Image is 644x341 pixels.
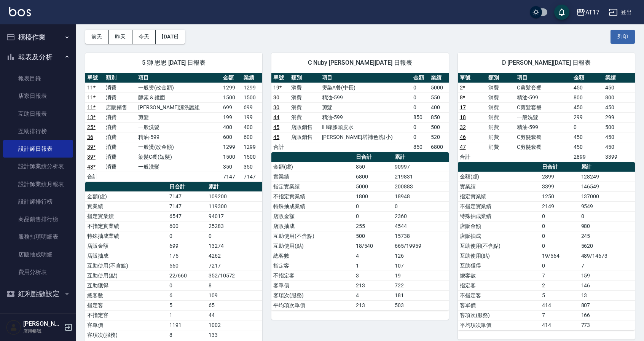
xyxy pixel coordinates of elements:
td: 互助使用(不含點) [458,241,540,251]
td: 客單價 [85,320,167,330]
td: 400 [429,102,448,112]
th: 業績 [429,73,448,83]
td: 消費 [104,112,136,122]
td: 指定客 [458,280,540,290]
td: 店販金額 [271,211,354,221]
td: 800 [572,92,603,102]
td: 1299 [221,142,242,152]
th: 業績 [603,73,635,83]
td: 18/540 [354,241,393,251]
td: 450 [603,83,635,92]
td: 699 [221,102,242,112]
td: 一般洗髮 [136,122,221,132]
a: 店販抽成明細 [3,246,73,263]
td: 0 [411,83,429,92]
table: a dense table [85,73,262,182]
td: 店販金額 [458,221,540,231]
td: IH蜂膠頭皮水 [320,122,411,132]
td: 5620 [579,241,635,251]
td: 指定客 [85,300,167,310]
td: 一般洗髮 [136,162,221,172]
td: 800 [603,92,635,102]
td: 不指定客 [458,290,540,300]
td: 350 [242,162,262,172]
td: 489/14673 [579,251,635,261]
td: 消費 [486,92,515,102]
td: 560 [167,261,207,271]
td: 平均項次單價 [271,300,354,310]
td: 7 [579,261,635,271]
td: 1299 [242,142,262,152]
p: 店用帳號 [23,328,62,335]
td: 不指定實業績 [458,201,540,211]
td: 不指定客 [85,310,167,320]
td: 213 [354,300,393,310]
td: 不指定客 [271,271,354,280]
a: 設計師業績分析表 [3,158,73,175]
td: 消費 [289,83,320,92]
td: 4544 [393,221,448,231]
td: 13274 [207,241,262,251]
td: 0 [207,231,262,241]
td: 指定客 [271,261,354,271]
td: 消費 [486,122,515,132]
td: 503 [393,300,448,310]
td: 一般燙(改金額) [136,142,221,152]
td: 9549 [579,201,635,211]
td: 店販金額 [85,241,167,251]
td: 850 [411,142,429,152]
td: 消費 [289,92,320,102]
td: 總客數 [271,251,354,261]
td: 600 [242,132,262,142]
a: 44 [273,114,279,120]
td: 200883 [393,182,448,191]
td: 1500 [221,152,242,162]
td: 燙染A餐(中長) [320,83,411,92]
td: 消費 [104,92,136,102]
td: 7147 [167,201,207,211]
td: 722 [393,280,448,290]
td: 4 [354,290,393,300]
td: 消費 [104,152,136,162]
td: 414 [540,300,579,310]
td: 146 [579,280,635,290]
div: AT17 [585,8,599,17]
td: 7147 [242,172,262,182]
td: 0 [393,201,448,211]
td: 850 [429,112,448,122]
td: 22/660 [167,271,207,280]
a: 46 [460,134,466,140]
td: 352/10572 [207,271,262,280]
button: save [554,5,569,20]
table: a dense table [458,162,635,330]
th: 日合計 [540,162,579,172]
td: 0 [167,280,207,290]
td: 699 [242,102,262,112]
a: 45 [273,134,279,140]
td: C剪髮套餐 [515,142,572,152]
a: 30 [273,94,279,100]
td: 4 [354,251,393,261]
td: 6800 [429,142,448,152]
td: 600 [167,221,207,231]
td: 450 [572,132,603,142]
td: 6 [167,290,207,300]
span: C Nuby [PERSON_NAME][DATE] 日報表 [281,59,439,67]
td: 4262 [207,251,262,261]
a: 互助排行榜 [3,123,73,140]
td: 金額(虛) [458,172,540,182]
td: 199 [221,112,242,122]
td: 消費 [486,142,515,152]
h5: [PERSON_NAME] [23,320,62,328]
td: 消費 [104,122,136,132]
button: 昨天 [109,30,132,44]
td: 互助使用(點) [85,271,167,280]
td: 5 [540,290,579,300]
td: 合計 [85,172,104,182]
button: 報表及分析 [3,47,73,67]
td: 450 [572,102,603,112]
td: 精油-599 [320,112,411,122]
th: 單號 [271,73,289,83]
td: 414 [540,320,579,330]
button: 列印 [611,30,635,44]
